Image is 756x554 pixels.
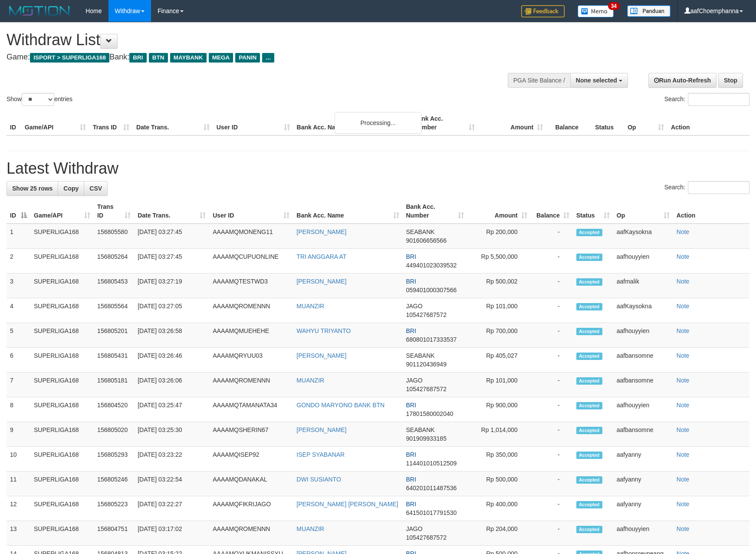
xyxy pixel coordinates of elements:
span: JAGO [406,377,423,384]
td: [DATE] 03:23:22 [134,447,209,472]
span: Accepted [576,278,602,286]
td: Rp 500,002 [467,274,531,298]
td: AAAAMQRYUU03 [209,348,293,373]
th: Status [592,111,624,135]
span: SEABANK [406,426,435,433]
a: Note [677,303,690,310]
a: Note [677,327,690,334]
td: - [531,249,573,274]
a: Note [677,525,690,532]
th: User ID: activate to sort column ascending [209,199,293,224]
a: MUANZIR [296,303,324,310]
td: Rp 500,000 [467,472,531,496]
td: 156805181 [94,373,134,397]
td: Rp 700,000 [467,323,531,348]
td: [DATE] 03:27:19 [134,274,209,298]
td: 12 [7,496,30,521]
td: Rp 204,000 [467,521,531,546]
td: 156804520 [94,397,134,422]
td: AAAAMQFIKRIJAGO [209,496,293,521]
span: MEGA [209,53,233,63]
td: aafyanny [613,496,673,521]
span: BRI [406,253,416,260]
th: Bank Acc. Name: activate to sort column ascending [293,199,402,224]
input: Search: [688,181,749,194]
a: Note [677,377,690,384]
span: Copy 901120436949 to clipboard [406,361,447,368]
a: Run Auto-Refresh [648,73,717,88]
span: Copy [63,185,79,192]
td: - [531,323,573,348]
td: 156804751 [94,521,134,546]
td: AAAAMQROMENNN [209,298,293,323]
span: BRI [406,451,416,458]
span: Accepted [576,353,602,360]
span: Accepted [576,476,602,484]
td: aafhouyyien [613,521,673,546]
td: AAAAMQROMENNN [209,373,293,397]
span: BTN [149,53,168,63]
td: Rp 200,000 [467,224,531,249]
td: - [531,373,573,397]
td: 8 [7,397,30,422]
span: Copy 640201011487536 to clipboard [406,485,457,491]
td: SUPERLIGA168 [30,521,94,546]
td: - [531,224,573,249]
a: Stop [718,73,743,88]
a: Show 25 rows [7,181,58,196]
span: Accepted [576,452,602,459]
input: Search: [688,93,749,106]
th: Trans ID: activate to sort column ascending [94,199,134,224]
span: 34 [608,2,620,10]
span: Copy 105427687572 to clipboard [406,386,447,392]
td: aafKaysokna [613,224,673,249]
img: Button%20Memo.svg [578,5,614,17]
td: [DATE] 03:27:45 [134,249,209,274]
td: SUPERLIGA168 [30,496,94,521]
td: SUPERLIGA168 [30,422,94,447]
span: PANIN [235,53,260,63]
td: AAAAMQCUPUONLINE [209,249,293,274]
a: TRI ANGGARA AT [296,253,346,260]
th: Balance: activate to sort column ascending [531,199,573,224]
td: 13 [7,521,30,546]
td: SUPERLIGA168 [30,274,94,298]
td: Rp 5,500,000 [467,249,531,274]
span: BRI [406,327,416,334]
a: DWI SUSIANTO [296,476,341,483]
td: 3 [7,274,30,298]
span: Accepted [576,501,602,508]
a: Note [677,476,690,483]
td: - [531,397,573,422]
td: - [531,496,573,521]
td: Rp 350,000 [467,447,531,472]
img: Feedback.jpg [521,5,565,17]
td: [DATE] 03:26:58 [134,323,209,348]
a: [PERSON_NAME] [296,228,346,235]
th: Op: activate to sort column ascending [613,199,673,224]
select: Showentries [22,93,54,106]
span: Accepted [576,402,602,409]
td: aafbansomne [613,422,673,447]
td: SUPERLIGA168 [30,447,94,472]
td: - [531,348,573,373]
td: 156805264 [94,249,134,274]
a: [PERSON_NAME] [PERSON_NAME] [296,501,398,508]
td: [DATE] 03:25:30 [134,422,209,447]
span: SEABANK [406,352,435,359]
td: 4 [7,298,30,323]
label: Show entries [7,93,72,106]
span: None selected [576,77,617,84]
td: [DATE] 03:27:05 [134,298,209,323]
span: Copy 17801580002040 to clipboard [406,410,454,417]
a: ISEP SYABANAR [296,451,345,458]
td: 2 [7,249,30,274]
a: Copy [58,181,84,196]
td: 156805201 [94,323,134,348]
th: Bank Acc. Number: activate to sort column ascending [403,199,467,224]
td: AAAAMQTESTWD3 [209,274,293,298]
span: Accepted [576,254,602,261]
td: aafhouyyien [613,397,673,422]
td: aafyanny [613,472,673,496]
th: Trans ID [89,111,133,135]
